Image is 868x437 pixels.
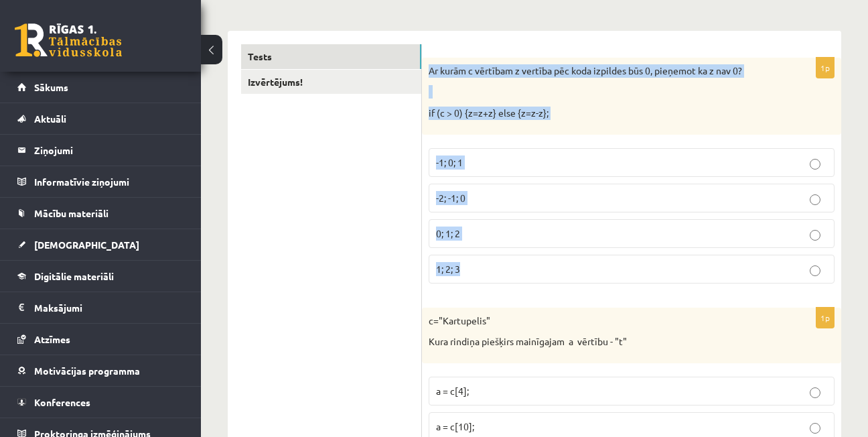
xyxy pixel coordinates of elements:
[34,270,114,282] span: Digitālie materiāli
[810,387,820,398] input: a = c[4];
[17,103,184,134] a: Aktuāli
[241,44,421,69] a: Tests
[810,423,820,434] input: a = c[10];
[810,194,820,205] input: -2; -1; 0
[34,113,66,125] span: Aktuāli
[34,81,68,93] span: Sākums
[15,23,122,57] a: Rīgas 1. Tālmācības vidusskola
[17,355,184,386] a: Motivācijas programma
[34,292,184,323] legend: Maksājumi
[436,263,460,275] span: 1; 2; 3
[436,227,460,239] span: 0; 1; 2
[34,207,108,219] span: Mācību materiāli
[34,135,184,166] legend: Ziņojumi
[17,324,184,355] a: Atzīmes
[17,198,184,229] a: Mācību materiāli
[17,166,184,197] a: Informatīvie ziņojumi
[34,166,184,197] legend: Informatīvie ziņojumi
[429,314,768,328] p: c="Kartupelis"
[17,292,184,323] a: Maksājumi
[436,156,463,168] span: -1; 0; 1
[810,265,820,276] input: 1; 2; 3
[34,396,90,408] span: Konferences
[429,107,768,120] p: if (c > 0) {z=z+z} else {z=z-z};
[17,72,184,103] a: Sākums
[241,70,421,95] a: Izvērtējums!
[17,229,184,260] a: [DEMOGRAPHIC_DATA]
[34,239,139,251] span: [DEMOGRAPHIC_DATA]
[810,159,820,170] input: -1; 0; 1
[816,307,835,328] p: 1p
[436,420,474,432] span: a = c[10];
[429,64,768,78] p: Ar kurām c vērtībam z vertība pēc koda izpildes būs 0, pieņemot ka z nav 0?
[34,333,70,345] span: Atzīmes
[17,135,184,166] a: Ziņojumi
[429,335,768,349] p: Kura rindiņa piešķirs mainīgajam a vērtību - "t"
[436,385,469,397] span: a = c[4];
[17,387,184,418] a: Konferences
[816,57,835,78] p: 1p
[810,230,820,241] input: 0; 1; 2
[436,192,465,204] span: -2; -1; 0
[17,261,184,292] a: Digitālie materiāli
[34,365,140,377] span: Motivācijas programma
